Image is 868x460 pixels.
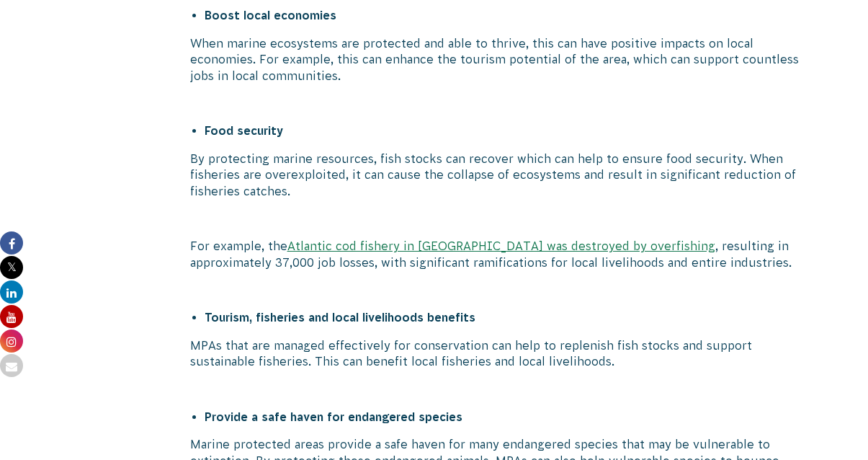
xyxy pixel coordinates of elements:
[190,337,808,370] p: MPAs that are managed effectively for conservation can help to replenish fish stocks and support ...
[205,410,462,423] strong: Provide a safe haven for endangered species
[287,239,715,252] a: Atlantic cod fishery in [GEOGRAPHIC_DATA] was destroyed by overfishing
[205,311,475,324] strong: Tourism, fisheries and local livelihoods benefits
[190,151,808,199] p: By protecting marine resources, fish stocks can recover which can help to ensure food security. W...
[190,238,808,270] p: For example, the , resulting in approximately 37,000 job losses, with significant ramifications f...
[205,124,283,137] strong: Food security
[190,35,808,84] p: When marine ecosystems are protected and able to thrive, this can have positive impacts on local ...
[205,9,336,22] strong: Boost local economies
